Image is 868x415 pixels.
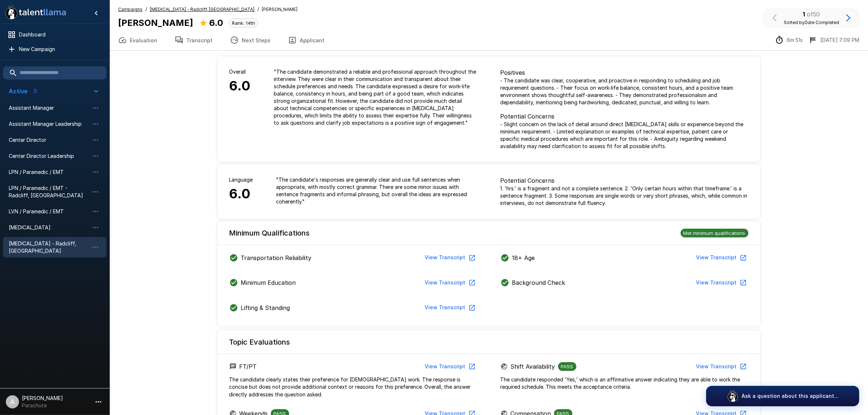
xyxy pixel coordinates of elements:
[229,176,253,183] p: Language
[501,176,748,185] p: Potential Concerns
[150,7,254,12] u: [MEDICAL_DATA] - Radcliff, [GEOGRAPHIC_DATA]
[229,227,310,239] h6: Minimum Qualifications
[558,364,576,369] span: PASS
[501,376,748,391] p: The candidate responded 'Yes,' which is an affirmative answer indicating they are able to work th...
[240,362,257,371] p: FT/PT
[501,185,748,207] p: 1. 'hrs.' is a fragment and not a complete sentence. 2. 'Only certain hours within that timeframe...
[145,6,147,13] span: /
[807,11,820,18] span: of 50
[229,336,290,348] h6: Topic Evaluations
[166,30,221,50] button: Transcript
[803,11,805,18] b: 1
[784,20,839,25] span: Sorted by Date Completed
[229,183,253,205] h6: 6.0
[109,30,166,50] button: Evaluation
[681,230,748,236] span: Met minimum qualifications
[422,301,477,314] button: View Transcript
[257,6,259,13] span: /
[742,392,838,400] p: Ask a question about this applicant...
[118,18,193,28] b: [PERSON_NAME]
[511,362,555,371] p: Shift Availability
[262,6,297,13] span: [PERSON_NAME]
[229,75,251,97] h6: 6.0
[241,303,290,312] p: Lifting & Standing
[229,68,251,75] p: Overall
[727,390,739,402] img: logo_glasses@2x.png
[775,36,803,44] div: The time between starting and completing the interview
[512,278,565,287] p: Background Check
[241,278,296,287] p: Minimum Education
[693,251,748,264] button: View Transcript
[820,36,859,44] p: [DATE] 7:09 PM
[209,18,223,28] b: 6.0
[422,360,477,373] button: View Transcript
[706,386,859,406] button: Ask a question about this applicant...
[512,253,535,262] p: 18+ Age
[422,276,477,290] button: View Transcript
[501,77,748,106] p: - The candidate was clear, cooperative, and proactive in responding to scheduling and job require...
[787,36,803,44] p: 6m 51s
[501,112,748,121] p: Potential Concerns
[276,176,477,205] p: " The candidate's responses are generally clear and use full sentences when appropriate, with mos...
[221,30,279,50] button: Next Steps
[809,36,859,44] div: The date and time when the interview was completed
[693,276,748,290] button: View Transcript
[279,30,333,50] button: Applicant
[422,251,477,264] button: View Transcript
[274,68,477,127] p: " The candidate demonstrated a reliable and professional approach throughout the interview. They ...
[693,360,748,373] button: View Transcript
[501,68,748,77] p: Positives
[229,376,477,398] p: The candidate clearly states their preference for [DEMOGRAPHIC_DATA] work. The response is concis...
[241,253,312,262] p: Transportation Reliability
[501,121,748,150] p: - Slight concern on the lack of detail around direct [MEDICAL_DATA] skills or experience beyond t...
[229,20,258,26] span: Rank: 14th
[118,7,143,12] u: Campaigns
